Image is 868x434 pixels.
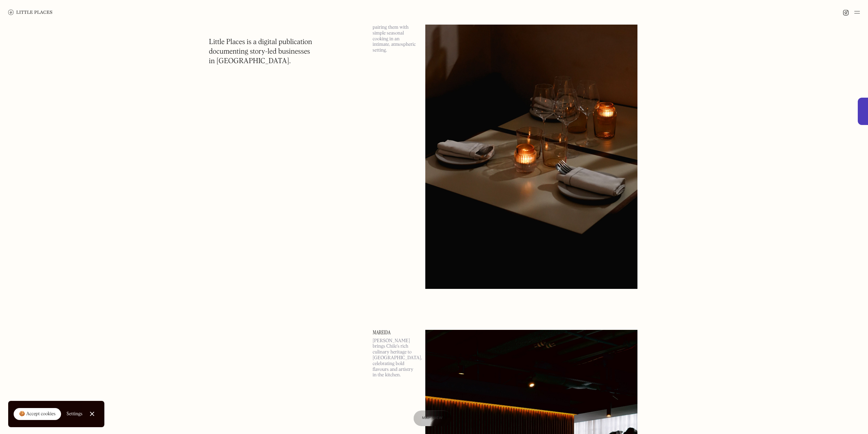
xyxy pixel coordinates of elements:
[67,406,83,422] a: Settings
[373,330,417,335] a: Mareida
[14,408,61,420] a: 🍪 Accept cookies
[67,411,83,416] div: Settings
[85,407,99,421] a: Close Cookie Popup
[19,411,56,418] div: 🍪 Accept cookies
[373,338,417,378] p: [PERSON_NAME] brings Chile’s rich culinary heritage to [GEOGRAPHIC_DATA], celebrating bold flavou...
[422,416,443,420] span: Map view
[413,410,451,426] a: Map view
[209,38,312,66] h1: Little Places is a digital publication documenting story-led businesses in [GEOGRAPHIC_DATA].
